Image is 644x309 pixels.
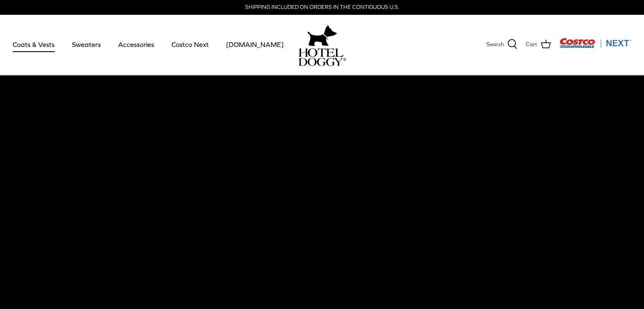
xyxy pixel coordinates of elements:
a: Search [486,39,517,50]
a: hoteldoggy.com hoteldoggycom [299,23,346,66]
a: Accessories [111,30,162,59]
a: Visit Costco Next [559,43,631,50]
img: hoteldoggy.com [307,23,337,48]
a: [DOMAIN_NAME] [218,30,291,59]
a: Sweaters [64,30,108,59]
a: Cart [526,39,551,50]
img: hoteldoggycom [299,48,346,66]
span: Search [486,40,504,49]
img: Costco Next [559,38,631,48]
a: Coats & Vests [5,30,62,59]
a: Costco Next [164,30,216,59]
span: Cart [526,40,537,49]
